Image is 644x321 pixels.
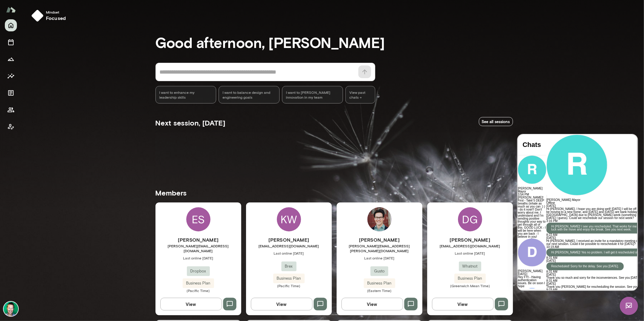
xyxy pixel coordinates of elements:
button: View [160,298,222,310]
span: Whatnot [459,263,481,269]
p: Rescheduled! Sorry for the delay. See you [DATE]. [34,130,101,133]
h3: Good afternoon, [PERSON_NAME] [155,34,513,51]
p: Thank you [PERSON_NAME] for reschedulling the session. See you on 31st [29,151,139,154]
span: 8:31 AM [29,135,40,139]
span: Dropbox [187,268,210,274]
span: View past chats -> [345,86,375,103]
span: (Eastern Time) [337,288,422,293]
span: 9:23 AM [29,154,40,157]
img: Mento [6,4,16,15]
span: 3:16 PM [29,85,40,88]
span: Business Plan [183,280,214,286]
a: See all sessions [479,117,513,126]
span: I want to [PERSON_NAME] innovation in my team [286,90,339,100]
span: I want to balance design and engineering goals [223,90,276,100]
button: View [341,298,403,310]
span: 10:19 AM [29,111,41,114]
p: Hi [PERSON_NAME]! Yes no problem. I will get it rescheduled shortly. [34,116,127,119]
h4: Chats [5,6,24,14]
h6: [PERSON_NAME] [155,236,241,243]
span: Gusto [370,268,388,274]
span: [DATE] [29,102,38,105]
span: Offline [29,67,37,70]
span: [DATE] [29,125,38,128]
span: 8:31 AM [29,122,40,125]
span: I want to enhance my leadership skills [159,90,213,100]
span: 8:22 AM [29,99,40,102]
h6: [PERSON_NAME] [337,236,422,243]
p: Thank you so much and sorry for the inconveniences. See you [DATE] ;) [29,142,139,145]
button: Client app [5,121,17,133]
div: I want to [PERSON_NAME] innovation in my team [282,86,343,103]
span: Brex [281,263,296,269]
button: Growth Plan [5,53,17,65]
button: Sessions [5,36,17,48]
span: [DATE] [29,148,38,151]
div: ES [186,207,210,231]
p: Hi [PERSON_NAME], I hope you are doing well! [DATE] I will be off because I'll be moving to a new... [29,73,139,85]
span: (Greenwich Mean Time) [427,283,513,288]
span: [DATE] [29,138,38,142]
button: View [432,298,494,310]
h6: [PERSON_NAME] [427,236,513,243]
p: Hi [PERSON_NAME], I received an invite for a mandatory meeting overlaped with our next session. C... [29,105,139,111]
span: [PERSON_NAME][EMAIL_ADDRESS][DOMAIN_NAME] [155,243,241,253]
div: I want to balance design and engineering goals [219,86,280,103]
button: Insights [5,70,17,82]
span: Mindset [46,10,66,14]
div: I want to enhance my leadership skills [155,86,216,103]
div: DG [458,207,482,231]
span: Business Plan [364,280,395,286]
button: Members [5,104,17,116]
span: 8:31 AM [29,145,40,148]
span: [PERSON_NAME][EMAIL_ADDRESS][PERSON_NAME][DOMAIN_NAME] [337,243,422,253]
span: [DATE] [29,70,38,73]
img: mindset [31,10,43,22]
h6: focused [46,14,66,22]
button: Mindsetfocused [29,7,71,24]
span: Last online [DATE] [246,251,332,256]
span: Last online [DATE] [155,256,241,260]
button: Documents [5,87,17,99]
span: (Pacific Time) [155,288,241,293]
button: View [251,298,312,310]
h6: [PERSON_NAME] Mayor [29,64,139,67]
h5: Members [155,188,513,198]
span: (Pacific Time) [246,283,332,288]
span: Business Plan [454,275,486,281]
span: [EMAIL_ADDRESS][DOMAIN_NAME] [427,243,513,248]
h5: Next session, [DATE] [155,118,226,128]
span: [EMAIL_ADDRESS][DOMAIN_NAME] [246,243,332,248]
span: Last online [DATE] [427,251,513,256]
div: KW [277,207,301,231]
button: Home [5,19,17,31]
span: Last online [DATE] [337,256,422,260]
h6: [PERSON_NAME] [246,236,332,243]
p: Hi [PERSON_NAME]! I see you rescheduled. That works for me. Good luck with the move and enjoy the... [34,91,134,97]
span: Business Plan [273,275,305,281]
img: Daniel Flynn [367,207,392,231]
img: Brian Lawrence [4,302,18,316]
